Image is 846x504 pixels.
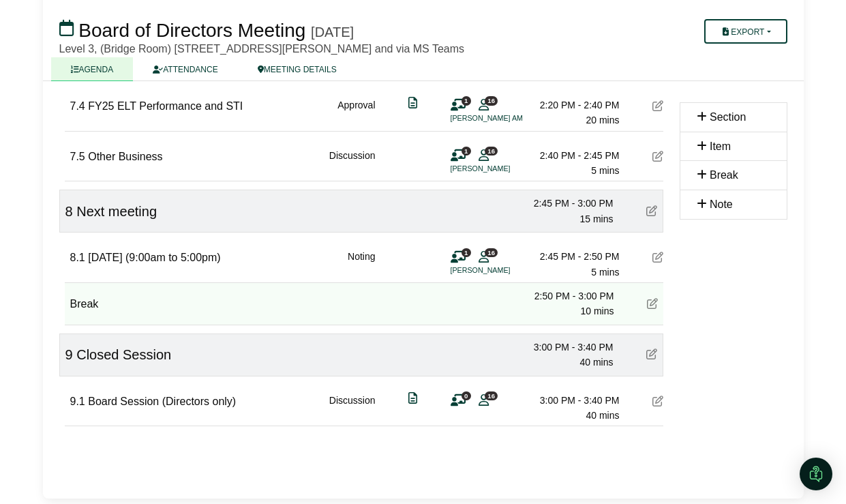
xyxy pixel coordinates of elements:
[88,151,162,162] span: Other Business
[88,100,243,112] span: FY25 ELT Performance and STI
[329,148,376,179] div: Discussion
[524,98,620,113] div: 2:20 PM - 2:40 PM
[133,57,237,81] a: ATTENDANCE
[462,248,471,257] span: 1
[580,306,614,316] span: 10 mins
[519,288,614,303] div: 2:50 PM - 3:00 PM
[800,458,832,490] div: Open Intercom Messenger
[348,249,375,280] div: Noting
[586,115,619,125] span: 20 mins
[70,100,85,112] span: 7.4
[329,393,376,424] div: Discussion
[710,111,746,123] span: Section
[462,96,471,105] span: 1
[704,19,787,44] button: Export
[710,140,731,152] span: Item
[518,196,614,211] div: 2:45 PM - 3:00 PM
[524,249,620,264] div: 2:45 PM - 2:50 PM
[591,267,619,278] span: 5 mins
[462,391,471,400] span: 0
[65,204,73,219] span: 8
[451,113,553,124] li: [PERSON_NAME] AM
[76,204,157,219] span: Next meeting
[337,98,375,128] div: Approval
[70,252,85,263] span: 8.1
[485,96,498,105] span: 16
[59,43,465,55] span: Level 3, (Bridge Room) [STREET_ADDRESS][PERSON_NAME] and via MS Teams
[238,57,357,81] a: MEETING DETAILS
[451,265,553,276] li: [PERSON_NAME]
[51,57,134,81] a: AGENDA
[591,165,619,176] span: 5 mins
[518,340,614,355] div: 3:00 PM - 3:40 PM
[70,396,85,407] span: 9.1
[70,298,99,310] span: Break
[76,347,171,362] span: Closed Session
[579,213,613,224] span: 15 mins
[710,169,738,181] span: Break
[88,252,220,263] span: [DATE] (9:00am to 5:00pm)
[524,393,620,408] div: 3:00 PM - 3:40 PM
[78,20,305,41] span: Board of Directors Meeting
[485,248,498,257] span: 16
[451,163,553,175] li: [PERSON_NAME]
[88,396,236,407] span: Board Session (Directors only)
[579,357,613,368] span: 40 mins
[65,347,73,362] span: 9
[586,410,619,421] span: 40 mins
[524,148,620,163] div: 2:40 PM - 2:45 PM
[311,24,354,40] div: [DATE]
[70,151,85,162] span: 7.5
[462,147,471,155] span: 1
[710,198,733,210] span: Note
[485,391,498,400] span: 16
[485,147,498,155] span: 16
